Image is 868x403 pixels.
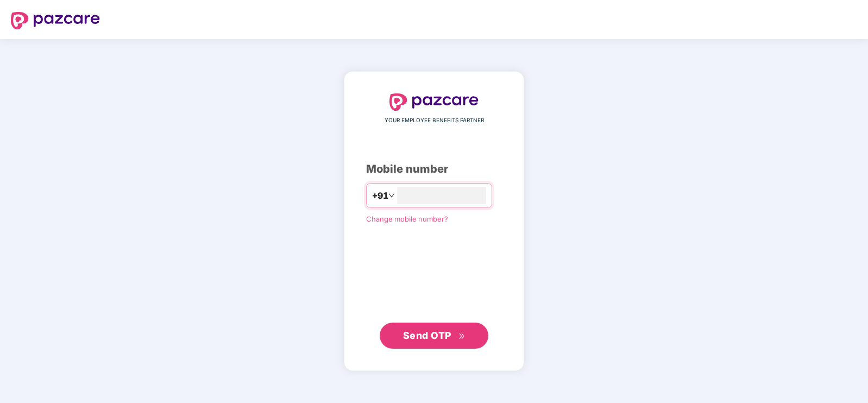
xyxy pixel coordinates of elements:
[372,189,388,203] span: +91
[388,192,395,199] span: down
[11,12,100,29] img: logo
[458,333,466,340] span: double-right
[380,323,488,349] button: Send OTPdouble-right
[366,215,448,223] a: Change mobile number?
[389,93,479,111] img: logo
[385,116,484,125] span: YOUR EMPLOYEE BENEFITS PARTNER
[403,330,451,341] span: Send OTP
[366,161,502,178] div: Mobile number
